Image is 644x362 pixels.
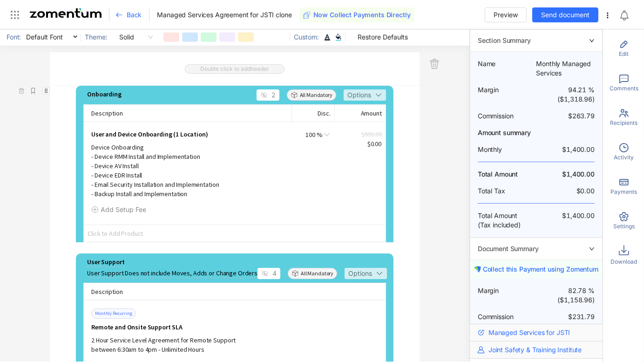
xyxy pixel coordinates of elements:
[610,84,638,93] span: Comments
[91,308,136,319] span: Monthly Recurring
[119,30,153,44] span: Solid
[87,89,122,99] div: Onboarding
[532,7,598,22] button: Send document
[84,225,386,242] span: Click to Add Product
[478,220,536,230] span: (Tax included)
[478,85,536,104] span: Margin
[349,30,416,45] button: Restore Defaults
[611,188,637,196] span: Payments
[607,137,641,167] div: Activity
[258,268,280,279] button: 4
[358,32,408,42] span: Restore Defaults
[478,245,539,253] span: Document Summary
[84,105,291,122] div: Description
[313,10,411,20] span: Now Collect Payments Directly
[470,260,602,279] button: Collect this Payment using Zomentum
[536,312,595,321] span: $231.79
[478,211,536,220] span: Total Amount
[536,286,595,305] span: 82.78 % ($1,158.96)
[87,268,258,278] div: User Support Does not include Moves, Adds or Change Orders
[470,238,602,260] div: rightDocument Summary
[470,30,602,52] div: rightSection Summary
[291,33,321,42] span: Custom:
[478,312,536,321] span: Commission
[478,59,536,78] span: Name
[536,186,595,196] span: $0.00
[536,211,595,230] span: $1,400.00
[607,68,641,98] div: Comments
[87,257,124,267] div: User Support
[157,10,291,20] span: Managed Services Agreement for JSTI clone
[30,8,102,18] img: Zomentum Logo
[478,36,531,44] span: Section Summary
[536,145,595,154] span: $1,400.00
[614,153,634,162] span: Activity
[485,7,527,22] button: Preview
[478,111,536,121] span: Commission
[91,202,146,217] button: Add Setup Fee
[348,268,372,279] span: Options
[84,283,386,300] div: Description
[478,170,536,179] span: Total Amount
[361,130,382,138] span: $800.00
[293,130,323,140] div: 100 %
[336,139,382,149] div: $0.00
[82,33,110,42] span: Theme:
[287,89,336,101] span: All Mandatory
[536,59,595,78] span: Monthly Managed Services
[478,128,595,137] span: Amount summary
[478,145,536,154] span: Monthly
[26,30,77,44] span: Default Font
[536,111,595,121] span: $263.79
[607,240,641,271] div: Download
[536,170,595,179] span: $1,400.00
[101,205,146,215] span: Add Setup Fee
[536,85,595,104] span: 94.21 % ($1,318.96)
[619,4,637,26] div: Notifications
[610,119,638,127] span: Recipients
[611,258,637,266] span: Download
[318,109,331,117] span: Disc.
[4,33,24,42] span: Font:
[288,268,337,279] span: All Mandatory
[344,89,386,101] button: Options
[91,322,183,332] span: Remote and Onsite Support SLA
[589,246,595,252] span: right
[127,10,142,20] span: Back
[607,102,641,133] div: Recipients
[619,50,629,58] span: Edit
[607,205,641,236] div: Settings
[607,33,641,64] div: Edit
[541,10,590,20] span: Send document
[361,109,382,117] span: Amount
[345,268,387,279] button: Options
[91,130,208,139] span: User and Device Onboarding (1 Location)
[607,171,641,202] div: Payments
[478,286,536,305] span: Margin
[91,143,257,198] div: Device Onboarding - Device RMM Install and Implementation - Device AV Install - Device EDR Instal...
[494,10,518,20] span: Preview
[483,265,598,274] span: Collect this Payment using Zomentum
[347,90,371,100] span: Options
[185,64,285,74] span: Double click to add header
[478,186,536,196] span: Total Tax
[589,38,595,43] span: right
[488,345,582,355] span: Joint Safety & Training Institute
[488,328,570,337] span: Managed Services for JSTI
[257,89,279,101] button: 2
[299,7,414,22] button: Now Collect Payments Directly
[613,222,635,231] span: Settings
